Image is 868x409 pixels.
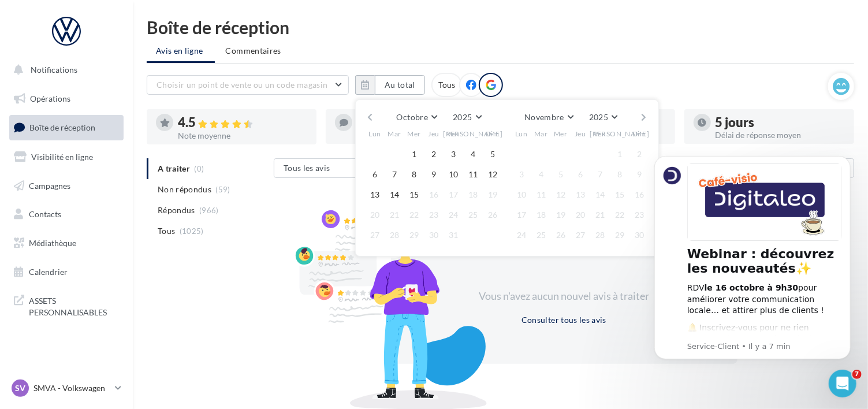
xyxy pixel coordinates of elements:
[31,65,77,75] span: Notifications
[366,166,383,183] button: 6
[524,112,564,122] span: Novembre
[591,186,609,203] button: 14
[513,186,530,203] button: 10
[386,206,403,224] button: 21
[29,293,119,318] span: ASSETS PERSONNALISABLES
[484,186,501,203] button: 19
[611,186,628,203] button: 15
[517,313,611,327] button: Consulter tous les avis
[552,166,569,183] button: 5
[397,112,428,122] span: Octobre
[484,206,501,224] button: 26
[589,112,608,122] span: 2025
[7,231,126,255] a: Médiathèque
[513,166,530,183] button: 3
[405,226,423,244] button: 29
[157,80,327,90] span: Choisir un point de vente ou un code magasin
[486,129,500,139] span: Dim
[29,180,70,190] span: Campagnes
[572,166,589,183] button: 6
[829,370,856,397] iframe: Intercom live chat
[29,122,95,132] span: Boîte de réception
[425,146,442,163] button: 2
[274,158,389,178] button: Tous les avis
[631,226,648,244] button: 30
[9,377,124,399] a: SV SMVA - Volkswagen
[7,145,126,169] a: Visibilité en ligne
[532,226,550,244] button: 25
[199,206,219,215] span: (966)
[534,129,548,139] span: Mar
[29,267,68,277] span: Calendrier
[7,260,126,284] a: Calendrier
[631,206,648,224] button: 23
[716,131,845,139] div: Délai de réponse moyen
[552,226,569,244] button: 26
[464,206,482,224] button: 25
[7,288,126,322] a: ASSETS PERSONNALISABLES
[445,166,462,183] button: 10
[386,226,403,244] button: 28
[631,186,648,203] button: 16
[392,109,442,125] button: Octobre
[464,186,482,203] button: 18
[355,75,425,95] button: Au total
[632,129,646,139] span: Dim
[852,370,862,379] span: 7
[425,226,442,244] button: 30
[572,226,589,244] button: 27
[158,204,195,216] span: Répondus
[405,186,423,203] button: 15
[611,166,628,183] button: 8
[575,129,586,139] span: Jeu
[520,109,578,125] button: Novembre
[425,206,442,224] button: 23
[375,75,425,95] button: Au total
[31,152,93,162] span: Visibilité en ligne
[611,226,628,244] button: 29
[515,129,528,139] span: Lun
[590,129,650,139] span: [PERSON_NAME]
[33,382,110,394] p: SMVA - Volkswagen
[29,238,76,248] span: Médiathèque
[464,166,482,183] button: 11
[611,206,628,224] button: 22
[158,184,211,195] span: Non répondus
[572,186,589,203] button: 13
[584,109,622,125] button: 2025
[513,206,530,224] button: 17
[147,18,854,36] div: Boîte de réception
[484,146,501,163] button: 5
[513,226,530,244] button: 24
[7,87,126,111] a: Opérations
[591,206,609,224] button: 21
[405,146,423,163] button: 1
[7,202,126,226] a: Contacts
[591,166,609,183] button: 7
[7,58,121,82] button: Notifications
[366,226,383,244] button: 27
[368,129,381,139] span: Lun
[29,209,61,219] span: Contacts
[631,166,648,183] button: 9
[591,226,609,244] button: 28
[428,129,439,139] span: Jeu
[216,185,230,194] span: (59)
[611,146,628,163] button: 1
[552,206,569,224] button: 19
[386,186,403,203] button: 14
[366,206,383,224] button: 20
[407,129,421,139] span: Mer
[284,163,330,173] span: Tous les avis
[572,206,589,224] button: 20
[178,116,307,129] div: 4.5
[7,115,126,140] a: Boîte de réception
[386,166,403,183] button: 7
[444,129,503,139] span: [PERSON_NAME]
[425,186,442,203] button: 16
[716,116,845,129] div: 5 jours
